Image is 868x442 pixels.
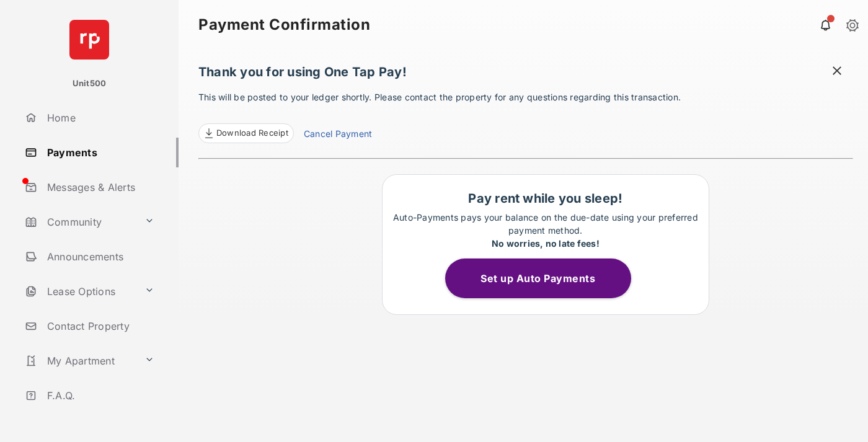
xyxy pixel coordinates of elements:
h1: Thank you for using One Tap Pay! [198,64,853,86]
a: Download Receipt [198,123,294,143]
a: Announcements [20,242,179,272]
a: F.A.Q. [20,381,179,410]
div: No worries, no late fees! [389,237,702,250]
p: Unit500 [73,77,107,90]
a: Lease Options [20,276,139,306]
strong: Payment Confirmation [198,17,370,32]
button: Set up Auto Payments [445,259,631,298]
a: My Apartment [20,346,139,376]
p: This will be posted to your ledger shortly. Please contact the property for any questions regardi... [198,91,853,143]
img: svg+xml;base64,PHN2ZyB4bWxucz0iaHR0cDovL3d3dy53My5vcmcvMjAwMC9zdmciIHdpZHRoPSI2NCIgaGVpZ2h0PSI2NC... [69,20,109,60]
a: Payments [20,138,179,167]
a: Community [20,207,139,237]
a: Contact Property [20,311,179,341]
h1: Pay rent while you sleep! [389,191,702,206]
a: Set up Auto Payments [445,272,646,285]
a: Home [20,103,179,133]
span: Download Receipt [216,127,288,139]
a: Cancel Payment [304,127,372,143]
a: Messages & Alerts [20,172,179,202]
p: Auto-Payments pays your balance on the due-date using your preferred payment method. [389,211,702,250]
